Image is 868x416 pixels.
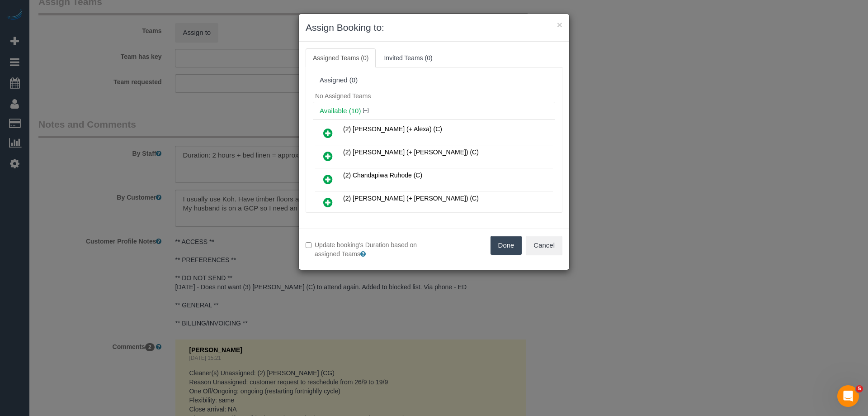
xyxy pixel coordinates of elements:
[377,48,439,67] a: Invited Teams (0)
[343,172,422,179] span: (2) Chandapiwa Ruhode (C)
[837,385,859,407] iframe: Intercom live chat
[526,236,562,255] button: Cancel
[320,77,548,84] div: Assigned (0)
[343,148,479,156] span: (2) [PERSON_NAME] (+ [PERSON_NAME]) (C)
[306,48,376,67] a: Assigned Teams (0)
[306,242,311,248] input: Update booking's Duration based on assigned Teams
[856,385,863,392] span: 5
[557,20,562,29] button: ×
[315,92,371,100] span: No Assigned Teams
[306,21,562,34] h3: Assign Booking to:
[343,125,442,133] span: (2) [PERSON_NAME] (+ Alexa) (C)
[320,107,548,115] h4: Available (10)
[343,195,479,202] span: (2) [PERSON_NAME] (+ [PERSON_NAME]) (C)
[306,240,427,258] label: Update booking's Duration based on assigned Teams
[491,236,522,255] button: Done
